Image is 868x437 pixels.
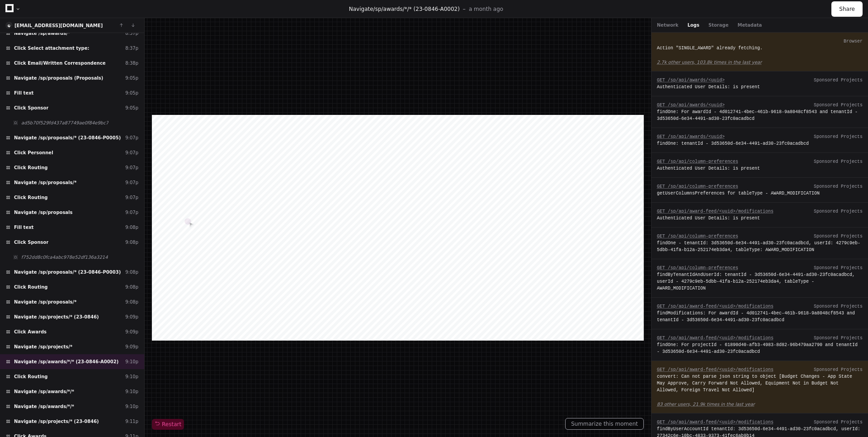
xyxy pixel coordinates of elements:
[657,271,863,292] div: findByTenantIdAndUserId: tenantId - 3d53650d-6e34-4491-ad30-23fc0acadbcd, userId - 4279c9eb-5dbb-...
[14,194,47,201] span: Click Routing
[125,328,138,335] div: 9:09p
[125,30,138,37] div: 8:37p
[657,165,863,172] div: Authenticated User Details: is present
[125,104,138,111] div: 9:05p
[814,133,863,140] div: Sponsored Projects
[14,134,121,141] span: Navigate /sp/proposals/* (23-0846-P0005)
[657,336,774,341] span: GET /sp/api/award-feed/<uuid>/modifications
[14,343,72,350] span: Navigate /sp/projects/*
[125,149,138,156] div: 9:07p
[125,209,138,216] div: 9:07p
[14,418,99,425] span: Navigate /sp/projects/* (23-0846)
[565,418,644,430] button: Summarize this moment
[814,158,863,165] div: Sponsored Projects
[14,104,48,111] span: Click Sponsor
[831,1,863,17] button: Share
[14,149,53,156] span: Click Personnel
[657,310,863,323] div: findModifications: For awardId - 4d012741-4bec-461b-9618-9a8048cf8543 and tenantId - 3d53650d-6e3...
[14,313,99,320] span: Navigate /sp/projects/* (23-0846)
[21,254,108,261] span: f752dd8c0fca4abc978e52df136a3214
[125,269,138,275] div: 9:08p
[125,164,138,171] div: 9:07p
[14,403,74,410] span: Navigate /sp/awards/*/*
[6,23,12,28] img: 13.svg
[14,358,118,365] span: Navigate /sp/awards/*/* (23-0846-A0002)
[14,75,103,81] span: Navigate /sp/proposals (Proposals)
[125,313,138,320] div: 9:09p
[155,421,181,428] span: Restart
[373,6,460,12] span: /sp/awards/*/* (23-0846-A0002)
[152,419,184,430] button: Restart
[14,388,74,395] span: Navigate /sp/awards/*/*
[469,5,503,13] p: a month ago
[814,335,863,342] div: Sponsored Projects
[657,240,863,253] div: findOne - tenantId: 3d53650d-6e34-4491-ad30-23fc0acadbcd, userId: 4279c9eb-5dbb-41fa-b12a-252174e...
[125,299,138,305] div: 9:08p
[125,388,138,395] div: 9:10p
[844,38,863,45] div: Browser
[349,6,373,12] span: Navigate
[814,303,863,310] div: Sponsored Projects
[657,367,774,372] span: GET /sp/api/award-feed/<uuid>/modifications
[657,140,863,147] div: findOne: tenantId - 3d53650d-6e34-4491-ad30-23fc0acadbcd
[14,164,47,171] span: Click Routing
[125,45,138,52] div: 8:37p
[125,60,138,66] div: 8:38p
[657,134,725,139] span: GET /sp/api/awards/<uuid>
[657,190,863,197] div: getUserColumnsPreferences for tableType - AWARD_MODIFICATION
[14,179,76,186] span: Navigate /sp/proposals/*
[657,209,774,214] span: GET /sp/api/award-feed/<uuid>/modifications
[657,234,738,239] span: GET /sp/api/column-preferences
[657,78,725,83] span: GET /sp/api/awards/<uuid>
[125,358,138,365] div: 9:10p
[125,343,138,350] div: 9:09p
[14,299,76,305] span: Navigate /sp/proposals/*
[14,30,70,37] span: Navigate /sp/awards/*
[21,119,108,126] span: ad5b70f529fd437a87749ae0f84e9bc7
[708,22,728,28] button: Storage
[657,184,738,189] span: GET /sp/api/column-preferences
[657,22,679,28] button: Network
[737,22,762,28] button: Metadata
[657,109,863,122] div: findOne: For awardId - 4d012741-4bec-461b-9618-9a8048cf8543 and tenantId - 3d53650d-6e34-4491-ad3...
[657,215,863,222] div: Authenticated User Details: is present
[657,60,762,65] app-text-suspense: 2.7k other users, 103.8k times in the last year
[657,373,863,394] div: convert: Can not parse json string to object [Budget Changes - App State May Approve, Carry Forwa...
[657,342,863,355] div: findOne: For projectId - 61890d40-afb3-4983-8d82-96b479aa2790 and tenantId - 3d53650d-6e34-4491-a...
[125,418,138,425] div: 9:11p
[688,22,699,28] button: Logs
[14,269,121,275] span: Navigate /sp/proposals/* (23-0846-P0003)
[814,102,863,109] div: Sponsored Projects
[125,75,138,81] div: 9:05p
[14,239,48,246] span: Click Sponsor
[814,77,863,84] div: Sponsored Projects
[657,159,738,164] span: GET /sp/api/column-preferences
[814,233,863,240] div: Sponsored Projects
[814,265,863,271] div: Sponsored Projects
[125,373,138,380] div: 9:10p
[657,45,863,52] div: Action "SINGLE_AWARD" already fetching.
[657,103,725,108] span: GET /sp/api/awards/<uuid>
[657,304,774,309] span: GET /sp/api/award-feed/<uuid>/modifications
[125,179,138,186] div: 9:07p
[814,366,863,373] div: Sponsored Projects
[14,328,47,335] span: Click Awards
[125,239,138,246] div: 9:08p
[14,284,47,290] span: Click Routing
[814,419,863,426] div: Sponsored Projects
[125,403,138,410] div: 9:10p
[125,224,138,231] div: 9:08p
[125,134,138,141] div: 9:07p
[657,401,863,408] a: 83 other users, 21.9k times in the last year
[14,23,103,28] a: [EMAIL_ADDRESS][DOMAIN_NAME]
[14,209,73,216] span: Navigate /sp/proposals
[657,84,863,90] div: Authenticated User Details: is present
[125,90,138,96] div: 9:05p
[125,194,138,201] div: 9:07p
[125,284,138,290] div: 9:08p
[814,183,863,190] div: Sponsored Projects
[657,266,738,271] span: GET /sp/api/column-preferences
[14,60,106,66] span: Click Email/Written Correspondence
[657,59,863,66] a: 2.7k other users, 103.8k times in the last year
